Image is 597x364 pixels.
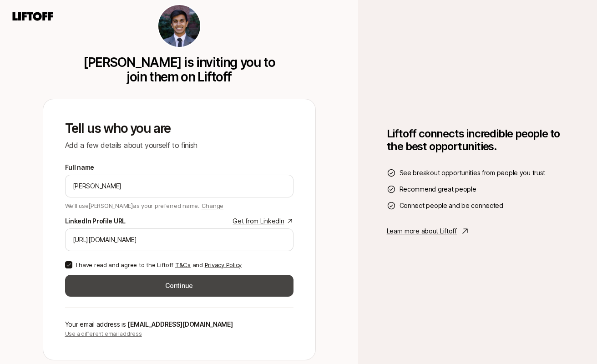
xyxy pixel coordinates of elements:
[127,320,233,328] span: [EMAIL_ADDRESS][DOMAIN_NAME]
[175,261,191,268] a: T&Cs
[65,319,293,330] p: Your email address is
[81,55,278,84] p: [PERSON_NAME] is inviting you to join them on Liftoff
[65,275,293,297] button: Continue
[400,167,546,178] span: See breakout opportunities from people you trust
[202,202,223,209] span: Change
[387,226,569,237] a: Learn more about Liftoff
[73,234,286,245] input: e.g. https://www.linkedin.com/in/melanie-perkins
[76,260,242,269] p: I have read and agree to the Liftoff and
[73,181,286,192] input: e.g. Melanie Perkins
[387,127,569,153] h1: Liftoff connects incredible people to the best opportunities.
[65,162,94,173] label: Full name
[65,261,72,268] button: I have read and agree to the Liftoff T&Cs and Privacy Policy
[65,199,224,210] p: We'll use [PERSON_NAME] as your preferred name.
[387,226,457,237] p: Learn more about Liftoff
[65,139,293,151] p: Add a few details about yourself to finish
[205,261,242,268] a: Privacy Policy
[65,121,293,136] p: Tell us who you are
[233,216,293,227] a: Get from LinkedIn
[65,330,293,338] p: Use a different email address
[65,216,126,227] div: LinkedIn Profile URL
[400,200,503,211] span: Connect people and be connected
[400,184,476,195] span: Recommend great people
